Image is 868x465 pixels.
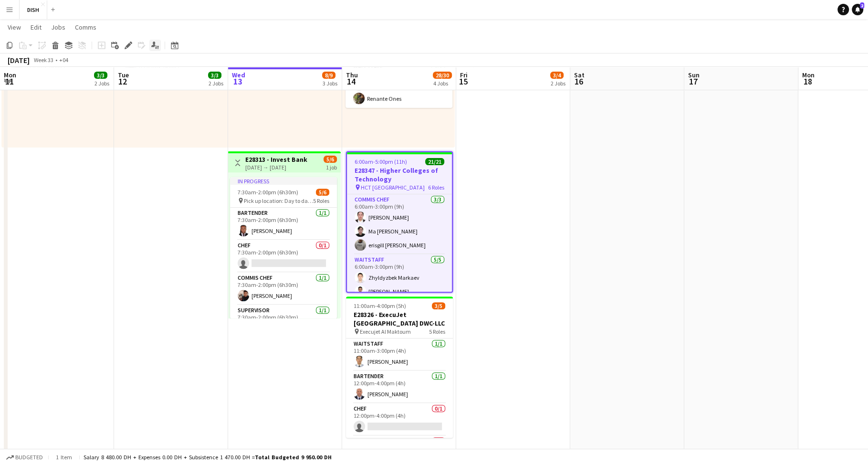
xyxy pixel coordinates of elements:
[208,72,221,79] span: 3/3
[4,21,25,33] a: View
[355,158,407,165] span: 6:00am-5:00pm (11h)
[118,71,129,79] span: Tue
[244,197,313,204] span: Pick up location: Day to day, near [GEOGRAPHIC_DATA]
[116,76,129,87] span: 12
[255,454,332,461] span: Total Budgeted 9 950.00 DH
[230,208,337,240] app-card-role: Bartender1/17:30am-2:00pm (6h30m)[PERSON_NAME]
[460,71,468,79] span: Fri
[425,158,444,165] span: 21/21
[323,80,337,87] div: 3 Jobs
[428,184,444,191] span: 6 Roles
[8,55,30,65] div: [DATE]
[230,177,337,185] div: In progress
[94,80,109,87] div: 2 Jobs
[31,56,55,63] span: Week 33
[209,80,223,87] div: 2 Jobs
[230,240,337,273] app-card-role: Chef0/17:30am-2:00pm (6h30m)
[860,2,864,9] span: 2
[324,156,337,163] span: 5/6
[230,76,245,87] span: 13
[802,71,815,79] span: Mon
[230,273,337,305] app-card-role: Commis Chef1/17:30am-2:00pm (6h30m)[PERSON_NAME]
[550,72,564,79] span: 3/4
[346,71,358,79] span: Thu
[313,197,329,204] span: 5 Roles
[245,155,307,164] h3: E28313 - Invest Bank
[20,0,47,19] button: DISH
[71,21,100,33] a: Comms
[232,71,245,79] span: Wed
[361,184,425,191] span: HCT [GEOGRAPHIC_DATA]
[52,454,75,461] span: 1 item
[5,452,44,463] button: Budgeted
[47,21,69,33] a: Jobs
[8,23,21,32] span: View
[354,302,406,309] span: 11:00am-4:00pm (5h)
[346,310,453,328] h3: E28326 - ExecuJet [GEOGRAPHIC_DATA] DWC-LLC
[2,76,16,87] span: 11
[688,71,700,79] span: Sun
[852,4,863,15] a: 2
[345,76,358,87] span: 14
[15,454,43,461] span: Budgeted
[429,328,445,335] span: 5 Roles
[346,151,453,293] app-job-card: 6:00am-5:00pm (11h)21/21E28347 - Higher Colleges of Technology HCT [GEOGRAPHIC_DATA]6 RolesCommis...
[230,177,337,318] app-job-card: In progress7:30am-2:00pm (6h30m)5/6 Pick up location: Day to day, near [GEOGRAPHIC_DATA]5 RolesBa...
[432,302,445,309] span: 3/5
[360,328,411,335] span: Execujet Al Maktoum
[75,23,96,32] span: Comms
[801,76,815,87] span: 18
[687,76,700,87] span: 17
[459,76,468,87] span: 15
[322,72,335,79] span: 8/9
[347,194,452,254] app-card-role: Commis Chef3/36:00am-3:00pm (9h)[PERSON_NAME]Ma [PERSON_NAME]erisgill [PERSON_NAME]
[346,296,453,438] app-job-card: 11:00am-4:00pm (5h)3/5E28326 - ExecuJet [GEOGRAPHIC_DATA] DWC-LLC Execujet Al Maktoum5 RolesWaits...
[245,164,307,171] div: [DATE] → [DATE]
[551,80,565,87] div: 2 Jobs
[84,454,332,461] div: Salary 8 480.00 DH + Expenses 0.00 DH + Subsistence 1 470.00 DH =
[4,71,16,79] span: Mon
[94,72,107,79] span: 3/3
[27,21,45,33] a: Edit
[574,71,585,79] span: Sat
[326,163,337,171] div: 1 job
[238,189,298,196] span: 7:30am-2:00pm (6h30m)
[316,189,329,196] span: 5/6
[59,56,68,63] div: +04
[573,76,585,87] span: 16
[31,23,42,32] span: Edit
[346,338,453,371] app-card-role: Waitstaff1/111:00am-3:00pm (4h)[PERSON_NAME]
[346,371,453,403] app-card-role: Bartender1/112:00pm-4:00pm (4h)[PERSON_NAME]
[433,72,452,79] span: 28/30
[347,254,452,342] app-card-role: Waitstaff5/56:00am-3:00pm (9h)Zhyldyzbek Markaev[PERSON_NAME]
[346,403,453,436] app-card-role: Chef0/112:00pm-4:00pm (4h)
[51,23,65,32] span: Jobs
[230,305,337,338] app-card-role: Supervisor1/17:30am-2:00pm (6h30m)
[347,166,452,183] h3: E28347 - Higher Colleges of Technology
[433,80,451,87] div: 4 Jobs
